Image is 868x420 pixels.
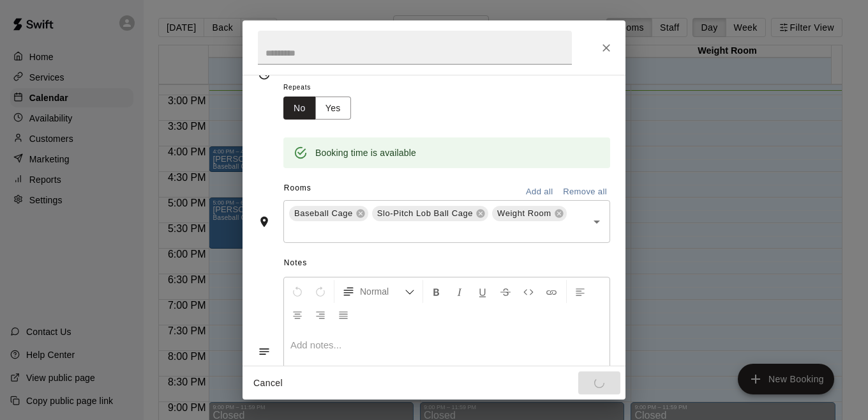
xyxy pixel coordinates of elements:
div: Booking time is available [315,141,416,164]
button: Insert Code [518,280,539,303]
button: Add all [519,182,560,202]
button: Open [588,213,606,231]
div: Weight Room [492,206,567,221]
button: Justify Align [333,303,354,326]
span: Notes [284,253,610,274]
span: Repeats [283,79,361,97]
button: Format Bold [426,280,447,303]
button: Close [595,36,618,59]
button: Center Align [287,303,308,326]
button: No [283,97,316,120]
button: Formatting Options [337,280,420,303]
button: Format Underline [472,280,493,303]
span: Rooms [284,183,311,192]
svg: Notes [258,345,271,358]
div: Slo-Pitch Lob Ball Cage [372,206,488,221]
div: Baseball Cage [289,206,368,221]
span: Weight Room [492,207,557,220]
button: Redo [310,280,331,303]
span: Baseball Cage [289,207,358,220]
div: outlined button group [283,97,351,120]
button: Yes [315,97,351,120]
button: Cancel [248,371,288,395]
svg: Rooms [258,215,271,228]
button: Remove all [560,182,610,202]
button: Insert Link [541,280,562,303]
button: Right Align [310,303,331,326]
span: Normal [360,285,405,298]
span: Slo-Pitch Lob Ball Cage [372,207,478,220]
button: Format Italics [449,280,470,303]
button: Format Strikethrough [495,280,516,303]
button: Undo [287,280,308,303]
button: Left Align [569,280,591,303]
